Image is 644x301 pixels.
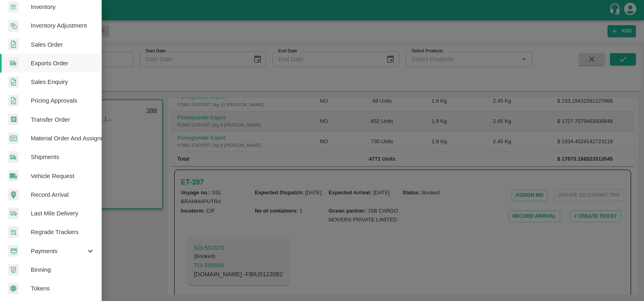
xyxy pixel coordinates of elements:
span: Inventory [31,2,95,11]
img: tokens [8,283,19,295]
img: sales [8,39,19,50]
img: sales [8,76,19,88]
span: Exports Order [31,59,95,68]
span: Sales Order [31,40,95,49]
span: Record Arrival [31,190,95,199]
span: Payments [31,247,86,256]
span: Regrade Trackers [31,228,95,236]
span: Tokens [31,284,95,293]
span: Sales Enquiry [31,77,95,86]
img: shipments [8,151,19,163]
img: shipments [8,57,19,69]
span: Vehicle Request [31,172,95,181]
img: inventory [8,20,19,32]
img: whTracker [8,226,19,238]
span: Material Order And Assignment [31,134,95,143]
img: whInventory [8,1,19,13]
img: delivery [8,208,19,219]
img: vehicle [8,170,19,182]
span: Last Mile Delivery [31,209,95,218]
img: payment [8,245,19,257]
span: Transfer Order [31,115,95,124]
span: Binning [31,265,95,274]
span: Pricing Approvals [31,96,95,105]
img: recordArrival [8,189,19,200]
img: bin [8,264,19,275]
img: centralMaterial [8,133,19,144]
img: sales [8,95,19,107]
img: whTransfer [8,114,19,125]
span: Inventory Adjustment [31,21,95,30]
span: Shipments [31,153,95,161]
